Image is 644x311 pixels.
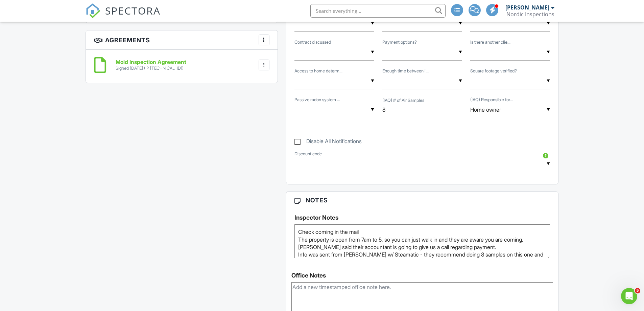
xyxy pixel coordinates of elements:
h3: Notes [286,192,558,209]
textarea: Check coming in the mail The property is open from 7am to 5, so you can just walk in and they are... [294,224,550,258]
label: Is there another client that should be added? [470,39,510,45]
label: Contract discussed [294,39,331,45]
h3: Agreements [86,30,278,50]
label: Disable All Notifications [294,138,362,147]
label: (IAQ) Responsible for Payment [470,97,513,103]
a: Mold Inspection Agreement Signed [DATE] (IP [TECHNICAL_ID]) [116,59,186,71]
h5: Inspector Notes [294,214,550,221]
label: Discount code [294,151,322,157]
span: SPECTORA [105,3,161,18]
label: Payment options? [382,39,417,45]
label: Access to home determined? [294,68,342,74]
label: (IAQ) # of Air Samples [382,97,424,104]
iframe: Intercom live chat [621,288,637,304]
h6: Mold Inspection Agreement [116,59,186,65]
span: 5 [635,288,640,293]
label: Passive radon system present [294,97,340,103]
input: Search everything... [310,4,446,18]
div: Nordic Inspections [506,11,554,18]
img: The Best Home Inspection Software - Spectora [86,3,100,18]
label: Square footage verified? [470,68,517,74]
input: (IAQ) # of Air Samples [382,102,462,118]
div: [PERSON_NAME] [505,4,549,11]
div: Signed [DATE] (IP [TECHNICAL_ID]) [116,66,186,71]
a: SPECTORA [86,9,161,23]
div: Office Notes [291,272,553,279]
label: Enough time between inspections? [382,68,429,74]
